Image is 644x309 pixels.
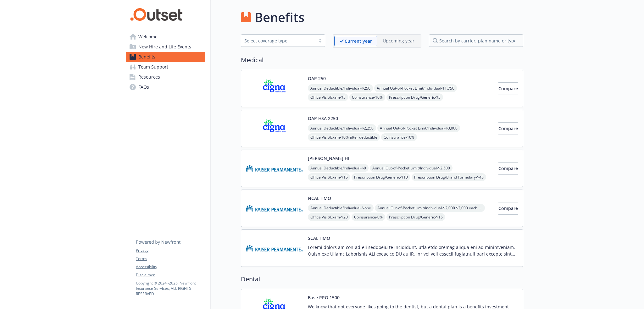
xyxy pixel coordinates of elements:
a: Disclaimer [136,272,205,278]
a: FAQs [126,82,205,92]
button: Compare [498,122,518,135]
span: Annual Deductible/Individual - $250 [308,84,373,92]
a: Resources [126,72,205,82]
span: Annual Out-of-Pocket Limit/Individual - $3,000 [377,124,460,132]
span: Annual Out-of-Pocket Limit/Individual - $2,500 [370,164,452,172]
a: Welcome [126,32,205,42]
img: CIGNA carrier logo [246,75,303,102]
span: Office Visit/Exam - 10% after deductible [308,133,380,141]
p: Loremi dolors am con-ad-eli seddoeiu te incididunt, utla etdoloremag aliqua eni ad minimveniam. Q... [308,244,518,257]
span: Annual Out-of-Pocket Limit/Individual - $1,750 [374,84,457,92]
span: FAQs [138,82,149,92]
span: Annual Deductible/Individual - $0 [308,164,369,172]
span: Compare [498,165,518,171]
img: CIGNA carrier logo [246,115,303,142]
img: Kaiser Permanente Insurance Company carrier logo [246,195,303,222]
span: Annual Deductible/Individual - $2,250 [308,124,376,132]
h1: Benefits [255,8,304,27]
button: Base PPO 1500 [308,294,340,301]
span: New Hire and Life Events [138,42,191,52]
button: NCAL HMO [308,195,331,201]
a: Accessibility [136,264,205,270]
button: SCAL HMO [308,235,330,241]
span: Coinsurance - 0% [352,213,385,221]
span: Resources [138,72,160,82]
span: Prescription Drug/Brand Formulary - $45 [412,173,486,181]
span: Compare [498,86,518,91]
span: Prescription Drug/Generic - $5 [386,93,443,101]
a: Benefits [126,52,205,62]
span: Compare [498,205,518,211]
span: Annual Out-of-Pocket Limit/Individual - $2,000 $2,000 each member in a family [375,204,485,212]
span: Compare [498,125,518,131]
span: Benefits [138,52,155,62]
button: [PERSON_NAME] HI [308,155,349,162]
span: Coinsurance - 10% [349,93,385,101]
button: OAP 250 [308,75,326,82]
span: Prescription Drug/Generic - $10 [352,173,410,181]
p: Copyright © 2024 - 2025 , Newfront Insurance Services, ALL RIGHTS RESERVED [136,280,205,296]
span: Upcoming year [377,36,420,46]
span: Office Visit/Exam - $20 [308,213,350,221]
p: Current year [345,38,372,44]
span: Prescription Drug/Generic - $15 [386,213,445,221]
button: Compare [498,202,518,215]
img: Kaiser Permanente Insurance Company carrier logo [246,235,303,262]
a: Terms [136,256,205,262]
p: Upcoming year [383,37,414,44]
span: Welcome [138,32,158,42]
span: Annual Deductible/Individual - None [308,204,374,212]
input: search by carrier, plan name or type [429,34,523,47]
div: Select coverage type [244,37,312,44]
span: Team Support [138,62,168,72]
button: Compare [498,82,518,95]
img: Kaiser Permanente of Hawaii carrier logo [246,155,303,182]
a: New Hire and Life Events [126,42,205,52]
h2: Medical [241,55,523,65]
button: Compare [498,162,518,175]
span: Office Visit/Exam - $15 [308,173,350,181]
span: Office Visit/Exam - $5 [308,93,348,101]
a: Privacy [136,248,205,253]
h2: Dental [241,274,523,284]
a: Team Support [126,62,205,72]
button: OAP HSA 2250 [308,115,338,122]
span: Coinsurance - 10% [381,133,417,141]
